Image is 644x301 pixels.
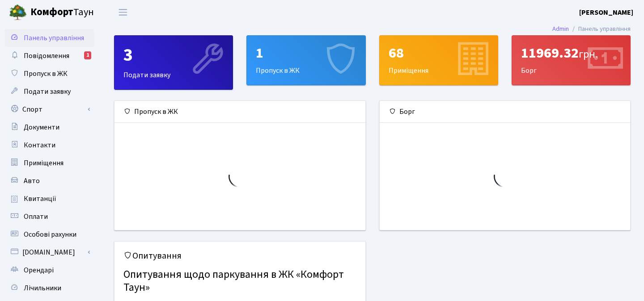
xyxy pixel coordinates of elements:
span: грн. [579,46,598,62]
div: Пропуск в ЖК [247,36,365,85]
li: Панель управління [569,24,631,34]
a: Спорт [4,100,94,118]
a: Особові рахунки [4,226,94,243]
a: Подати заявку [4,83,94,100]
a: Квитанції [4,190,94,208]
a: Контакти [4,136,94,154]
span: Документи [24,122,59,132]
a: Лічильники [4,279,94,297]
div: 11969.32 [521,45,621,62]
span: Таун [30,5,94,20]
a: 3Подати заявку [114,35,233,90]
h5: Опитування [123,251,356,261]
a: Приміщення [4,154,94,172]
span: Пропуск в ЖК [24,69,68,79]
span: Квитанції [24,194,56,204]
b: [PERSON_NAME] [579,8,633,17]
a: Орендарі [4,261,94,279]
div: Пропуск в ЖК [114,101,365,123]
nav: breadcrumb [539,20,644,38]
span: Подати заявку [24,87,71,96]
a: Повідомлення1 [4,47,94,65]
span: Оплати [24,212,48,222]
a: Панель управління [4,29,94,47]
span: Панель управління [24,33,84,43]
span: Контакти [24,140,55,150]
button: Переключити навігацію [112,5,134,20]
h4: Опитування щодо паркування в ЖК «Комфорт Таун» [123,265,356,298]
img: logo.png [9,4,27,21]
span: Повідомлення [24,51,69,61]
span: Особові рахунки [24,230,76,239]
a: [DOMAIN_NAME] [4,243,94,261]
div: 1 [84,51,91,59]
div: Подати заявку [114,36,233,89]
span: Лічильники [24,283,61,293]
span: Приміщення [24,158,64,168]
a: 1Пропуск в ЖК [246,35,365,85]
a: Документи [4,118,94,136]
div: Борг [512,36,630,85]
a: 68Приміщення [379,35,498,85]
div: 68 [389,45,489,62]
a: Авто [4,172,94,190]
div: Борг [380,101,631,123]
div: 3 [123,45,224,66]
a: Оплати [4,208,94,226]
div: Приміщення [380,36,498,85]
a: [PERSON_NAME] [579,7,633,18]
div: 1 [256,45,356,62]
a: Admin [552,24,569,33]
span: Авто [24,176,40,186]
span: Орендарі [24,265,54,275]
a: Пропуск в ЖК [4,65,94,83]
b: Комфорт [30,5,73,19]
